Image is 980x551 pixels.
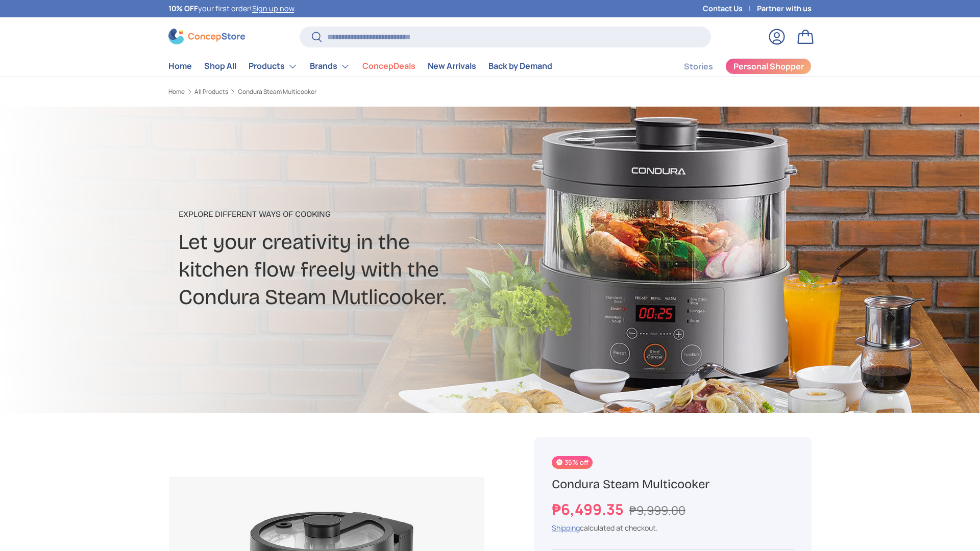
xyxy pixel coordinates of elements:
[304,56,356,77] summary: Brands
[242,56,304,77] summary: Products
[168,87,509,96] nav: Breadcrumbs
[168,89,185,95] a: Home
[725,58,812,74] a: Personal Shopper
[659,56,812,77] nav: Secondary
[733,62,804,70] span: Personal Shopper
[552,523,580,533] a: Shipping
[552,456,593,469] span: 35% off
[168,4,198,13] strong: 10% OFF
[179,229,571,311] h2: Let your creativity in the kitchen flow freely with the Condura Steam Mutlicooker.
[238,89,316,95] a: Condura Steam Multicooker
[703,3,757,14] a: Contact Us
[552,522,794,533] div: calculated at checkout.
[428,56,476,76] a: New Arrivals
[168,3,296,14] p: your first order! .
[252,4,294,13] a: Sign up now
[204,56,236,76] a: Shop All
[168,29,245,44] img: ConcepStore
[629,502,685,518] s: ₱9,999.00
[552,499,626,519] strong: ₱6,499.35
[684,57,713,77] a: Stories
[362,56,415,76] a: ConcepDeals
[179,208,571,220] p: Explore different ways of cooking
[310,56,350,77] a: Brands
[757,3,812,14] a: Partner with us
[168,56,552,77] nav: Primary
[168,56,192,76] a: Home
[488,56,552,76] a: Back by Demand
[249,56,298,77] a: Products
[194,89,228,95] a: All Products
[552,477,794,492] h1: Condura Steam Multicooker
